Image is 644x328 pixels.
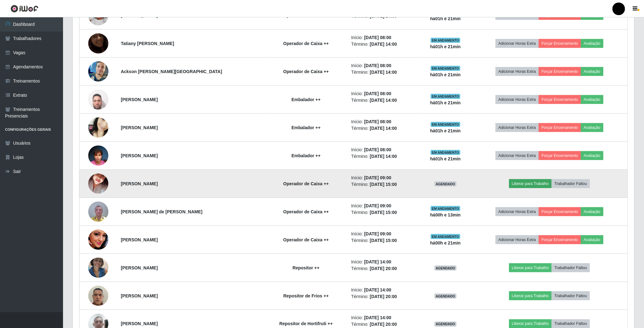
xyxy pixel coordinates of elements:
[431,234,461,239] span: EM ANDAMENTO
[431,150,461,155] span: EM ANDAMENTO
[581,235,603,244] button: Avaliação
[539,207,581,216] button: Forçar Encerramento
[351,259,416,265] li: Início:
[496,235,539,244] button: Adicionar Horas Extra
[121,237,158,242] strong: [PERSON_NAME]
[370,238,397,243] time: [DATE] 15:00
[581,123,603,132] button: Avaliação
[121,181,158,186] strong: [PERSON_NAME]
[364,203,391,208] time: [DATE] 09:00
[10,5,38,13] img: CoreUI Logo
[509,179,552,188] button: Liberar para Trabalho
[364,119,391,124] time: [DATE] 08:00
[496,151,539,160] button: Adicionar Horas Extra
[283,237,329,242] strong: Operador de Caixa ++
[430,212,461,217] strong: há 00 h e 13 min
[496,207,539,216] button: Adicionar Horas Extra
[539,123,581,132] button: Forçar Encerramento
[434,294,457,299] span: AGENDADO
[279,321,333,326] strong: Repositor de Hortifruti ++
[351,265,416,272] li: Término:
[370,266,397,271] time: [DATE] 20:00
[431,122,461,127] span: EM ANDAMENTO
[351,231,416,237] li: Início:
[291,125,321,130] strong: Embalador ++
[430,156,461,161] strong: há 01 h e 21 min
[364,175,391,180] time: [DATE] 09:00
[88,198,108,225] img: 1734563088725.jpeg
[351,293,416,300] li: Término:
[364,63,391,68] time: [DATE] 08:00
[434,181,457,187] span: AGENDADO
[364,147,391,152] time: [DATE] 08:00
[88,106,108,150] img: 1735568187482.jpeg
[509,291,552,300] button: Liberar para Trabalho
[430,16,461,21] strong: há 01 h e 21 min
[364,91,391,96] time: [DATE] 08:00
[121,13,158,18] strong: [PERSON_NAME]
[351,175,416,181] li: Início:
[364,259,391,264] time: [DATE] 14:00
[88,282,108,309] img: 1749663581820.jpeg
[121,97,158,102] strong: [PERSON_NAME]
[291,97,321,102] strong: Embalador ++
[121,209,203,214] strong: [PERSON_NAME] de [PERSON_NAME]
[370,154,397,159] time: [DATE] 14:00
[496,67,539,76] button: Adicionar Horas Extra
[431,206,461,211] span: EM ANDAMENTO
[552,291,590,300] button: Trabalhador Faltou
[88,166,108,202] img: 1673461881907.jpeg
[370,126,397,131] time: [DATE] 14:00
[496,39,539,48] button: Adicionar Horas Extra
[283,41,329,46] strong: Operador de Caixa ++
[496,123,539,132] button: Adicionar Horas Extra
[121,41,174,46] strong: Tatiany [PERSON_NAME]
[581,207,603,216] button: Avaliação
[431,94,461,99] span: EM ANDAMENTO
[370,42,397,47] time: [DATE] 14:00
[430,44,461,49] strong: há 01 h e 21 min
[431,66,461,71] span: EM ANDAMENTO
[431,38,461,43] span: EM ANDAMENTO
[370,98,397,103] time: [DATE] 14:00
[351,97,416,104] li: Término:
[364,315,391,320] time: [DATE] 14:00
[552,179,590,188] button: Trabalhador Faltou
[291,153,321,158] strong: Embalador ++
[370,210,397,215] time: [DATE] 15:00
[121,265,158,270] strong: [PERSON_NAME]
[88,54,108,89] img: 1745957511046.jpeg
[370,294,397,299] time: [DATE] 20:00
[121,69,222,74] strong: Ackson [PERSON_NAME][GEOGRAPHIC_DATA]
[434,322,457,327] span: AGENDADO
[370,322,397,327] time: [DATE] 20:00
[351,69,416,76] li: Término:
[430,240,461,245] strong: há 00 h e 21 min
[351,125,416,132] li: Término:
[351,34,416,41] li: Início:
[351,287,416,293] li: Início:
[351,153,416,160] li: Término:
[88,86,108,113] img: 1729168499099.jpeg
[351,203,416,209] li: Início:
[121,125,158,130] strong: [PERSON_NAME]
[351,209,416,216] li: Término:
[539,67,581,76] button: Forçar Encerramento
[539,235,581,244] button: Forçar Encerramento
[539,95,581,104] button: Forçar Encerramento
[581,95,603,104] button: Avaliação
[351,147,416,153] li: Início:
[88,142,108,169] img: 1752757807847.jpeg
[539,39,581,48] button: Forçar Encerramento
[370,70,397,75] time: [DATE] 14:00
[351,237,416,244] li: Término:
[351,90,416,97] li: Início:
[283,13,329,18] strong: Operador de Caixa ++
[370,182,397,187] time: [DATE] 15:00
[283,181,329,186] strong: Operador de Caixa ++
[293,265,320,270] strong: Repositor ++
[496,95,539,104] button: Adicionar Horas Extra
[430,128,461,133] strong: há 01 h e 21 min
[581,39,603,48] button: Avaliação
[88,26,108,61] img: 1721152880470.jpeg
